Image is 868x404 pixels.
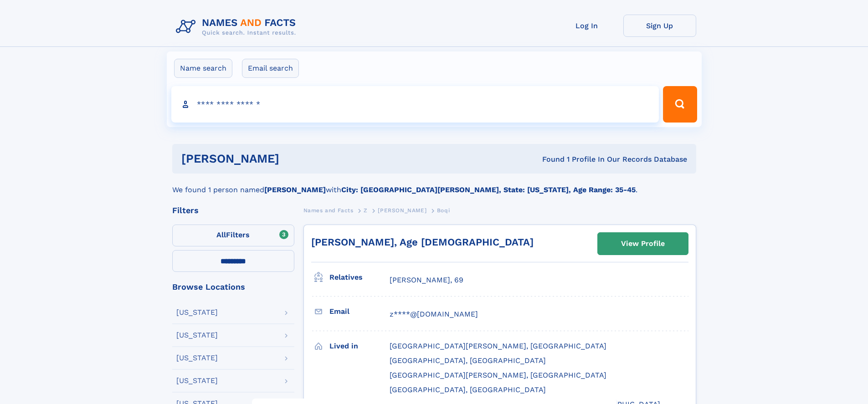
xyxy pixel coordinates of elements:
[663,86,697,123] button: Search Button
[303,205,354,216] a: Names and Facts
[172,206,294,215] div: Filters
[364,207,368,214] span: Z
[216,230,226,239] span: All
[181,153,411,164] h1: [PERSON_NAME]
[329,270,390,285] h3: Relatives
[176,377,218,384] div: [US_STATE]
[390,356,546,365] span: [GEOGRAPHIC_DATA], [GEOGRAPHIC_DATA]
[411,154,687,164] div: Found 1 Profile In Our Records Database
[329,304,390,319] h3: Email
[378,207,426,214] span: [PERSON_NAME]
[390,385,546,394] span: [GEOGRAPHIC_DATA], [GEOGRAPHIC_DATA]
[329,338,390,354] h3: Lived in
[176,309,218,316] div: [US_STATE]
[172,174,696,195] div: We found 1 person named with .
[171,86,659,123] input: search input
[364,205,368,216] a: Z
[437,207,450,214] span: Boqi
[623,15,696,37] a: Sign Up
[621,233,665,254] div: View Profile
[174,59,232,78] label: Name search
[390,342,606,350] span: [GEOGRAPHIC_DATA][PERSON_NAME], [GEOGRAPHIC_DATA]
[176,354,218,362] div: [US_STATE]
[264,185,326,194] b: [PERSON_NAME]
[598,233,688,255] a: View Profile
[378,205,426,216] a: [PERSON_NAME]
[390,275,463,285] a: [PERSON_NAME], 69
[172,283,294,291] div: Browse Locations
[172,15,303,39] img: Logo Names and Facts
[172,225,294,246] label: Filters
[242,59,299,78] label: Email search
[176,332,218,339] div: [US_STATE]
[390,371,606,379] span: [GEOGRAPHIC_DATA][PERSON_NAME], [GEOGRAPHIC_DATA]
[311,236,534,248] a: [PERSON_NAME], Age [DEMOGRAPHIC_DATA]
[550,15,623,37] a: Log In
[341,185,636,194] b: City: [GEOGRAPHIC_DATA][PERSON_NAME], State: [US_STATE], Age Range: 35-45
